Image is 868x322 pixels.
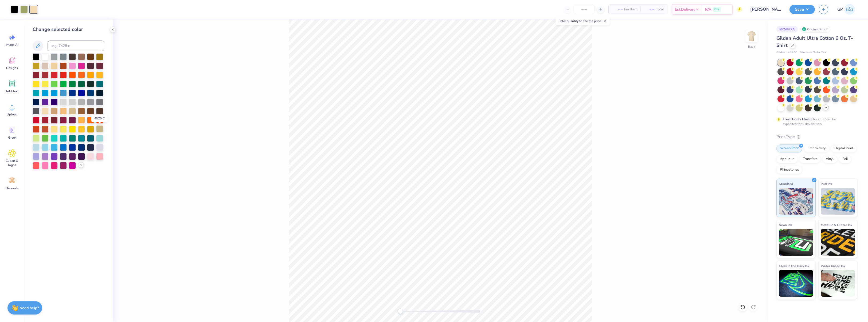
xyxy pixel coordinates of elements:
strong: Need help? [19,305,39,311]
button: Save [789,5,815,14]
img: Glow in the Dark Ink [779,270,813,297]
span: Greek [8,135,16,140]
input: – – [574,5,595,14]
span: Metallic & Glitter Ink [821,222,852,228]
div: Enter quantity to see the price. [556,17,610,25]
span: Decorate [6,186,18,190]
span: – – [612,7,623,12]
div: 4525 C [91,115,108,122]
div: This color can be expedited for 5 day delivery. [783,117,849,126]
span: Upload [7,112,17,116]
div: Print Type [776,134,857,140]
div: Vinyl [822,155,837,163]
img: Germaine Penalosa [844,4,855,15]
div: # 524927A [776,26,798,33]
div: Change selected color [33,26,104,33]
span: Free [714,7,720,11]
span: Glow in the Dark Ink [779,263,809,269]
span: Total [656,7,664,12]
div: Screen Print [776,144,802,152]
img: Puff Ink [821,188,855,215]
span: Est. Delivery [675,7,695,12]
span: N/A [705,7,711,12]
span: GP [837,6,843,13]
span: Designs [6,66,18,70]
img: Water based Ink [821,270,855,297]
span: Per Item [624,7,637,12]
img: Standard [779,188,813,215]
div: Original Proof [800,26,830,33]
div: Applique [776,155,798,163]
span: Neon Ink [779,222,792,228]
span: – – [644,7,654,12]
span: Clipart & logos [3,159,21,167]
span: Gildan [776,50,785,55]
span: Puff Ink [821,181,832,187]
span: Gildan Adult Ultra Cotton 6 Oz. T-Shirt [776,35,853,49]
div: Digital Print [831,144,857,152]
div: Back [748,44,755,49]
strong: Fresh Prints Flash: [783,117,811,121]
div: Embroidery [804,144,829,152]
span: Image AI [6,43,18,47]
span: Standard [779,181,793,187]
span: Add Text [6,89,18,93]
input: Untitled Design [746,4,785,15]
div: Rhinestones [776,166,802,174]
div: Transfers [799,155,821,163]
span: Water based Ink [821,263,845,269]
img: Neon Ink [779,229,813,256]
input: e.g. 7428 c [48,41,104,51]
span: Minimum Order: 24 + [800,50,827,55]
a: GP [835,4,857,15]
img: Back [746,31,757,42]
div: Foil [839,155,851,163]
span: # G200 [788,50,797,55]
div: Accessibility label [398,309,403,314]
img: Metallic & Glitter Ink [821,229,855,256]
